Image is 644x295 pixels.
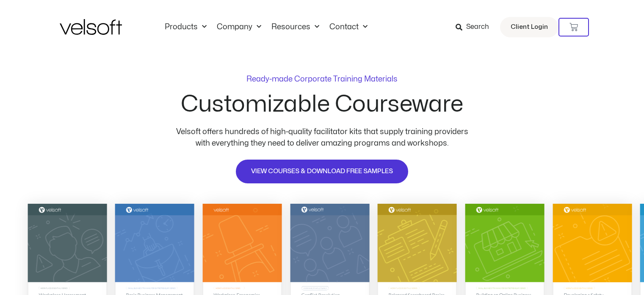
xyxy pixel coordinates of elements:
[266,22,324,32] a: ResourcesMenu Toggle
[456,20,495,34] a: Search
[160,22,212,32] a: ProductsMenu Toggle
[511,22,548,33] span: Client Login
[251,166,393,177] span: VIEW COURSES & DOWNLOAD FREE SAMPLES
[466,22,489,33] span: Search
[170,126,475,149] p: Velsoft offers hundreds of high-quality facilitator kits that supply training providers with ever...
[181,93,463,116] h2: Customizable Courseware
[212,22,266,32] a: CompanyMenu Toggle
[60,19,122,35] img: Velsoft Training Materials
[246,76,398,83] p: Ready-made Corporate Training Materials
[324,22,373,32] a: ContactMenu Toggle
[235,159,409,184] a: VIEW COURSES & DOWNLOAD FREE SAMPLES
[160,22,373,32] nav: Menu
[500,17,558,37] a: Client Login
